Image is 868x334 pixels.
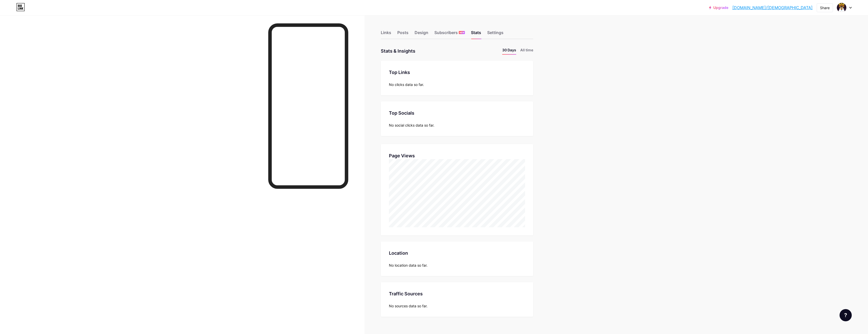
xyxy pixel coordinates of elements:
[520,47,533,55] li: All time
[487,29,503,39] div: Settings
[381,47,415,55] div: Stats & Insights
[434,29,465,39] div: Subscribers
[460,31,464,34] span: NEW
[389,303,525,309] div: No sources data so far.
[820,5,830,10] div: Share
[389,263,525,268] div: No location data so far.
[389,82,525,87] div: No clicks data so far.
[709,6,728,10] a: Upgrade
[471,29,481,39] div: Stats
[381,29,391,39] div: Links
[732,5,813,11] a: [DOMAIN_NAME]/[DEMOGRAPHIC_DATA]
[389,69,525,76] div: Top Links
[389,152,525,159] div: Page Views
[389,110,525,116] div: Top Socials
[837,3,846,12] img: vedictrades
[389,250,525,256] div: Location
[389,123,525,128] div: No social clicks data so far.
[397,29,408,39] div: Posts
[389,290,525,297] div: Traffic Sources
[415,29,428,39] div: Design
[502,47,516,55] li: 30 Days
